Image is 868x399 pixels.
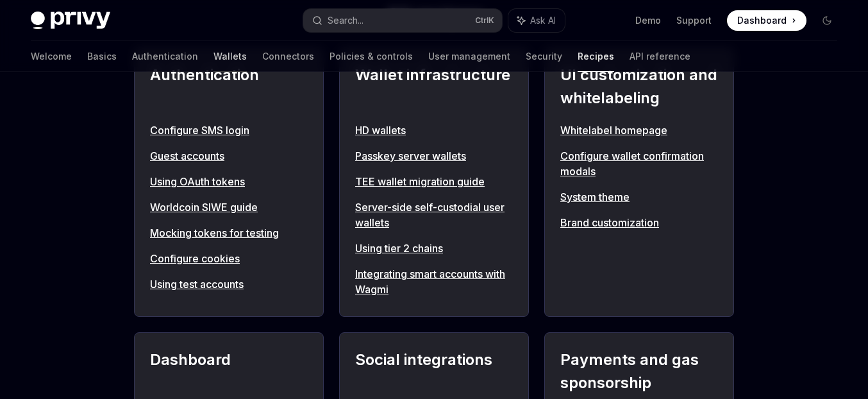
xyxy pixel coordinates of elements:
div: Search... [328,13,363,28]
a: Configure SMS login [150,123,308,138]
a: Wallets [213,41,247,72]
a: Integrating smart accounts with Wagmi [355,266,513,297]
h2: Social integrations [355,348,513,395]
a: Guest accounts [150,148,308,164]
h2: Payments and gas sponsorship [560,348,718,395]
button: Search...CtrlK [303,9,503,32]
a: Brand customization [560,215,718,230]
a: HD wallets [355,123,513,138]
a: Authentication [132,41,198,72]
a: Welcome [31,41,72,72]
a: Using test accounts [150,276,308,292]
span: Ask AI [530,14,556,27]
a: Security [526,41,562,72]
span: Ctrl K [475,15,494,26]
h2: Wallet infrastructure [355,64,513,110]
span: Dashboard [737,14,787,27]
a: System theme [560,189,718,205]
a: Policies & controls [330,41,413,72]
h2: Authentication [150,64,308,110]
a: User management [428,41,510,72]
a: Recipes [578,41,614,72]
img: dark logo [31,12,110,30]
a: Using OAuth tokens [150,174,308,189]
a: Server-side self-custodial user wallets [355,199,513,230]
h2: Dashboard [150,348,308,395]
a: TEE wallet migration guide [355,174,513,189]
a: Basics [87,41,117,72]
a: Configure wallet confirmation modals [560,148,718,179]
button: Ask AI [508,9,565,32]
a: API reference [630,41,690,72]
a: Support [676,14,712,27]
a: Configure cookies [150,251,308,266]
a: Demo [635,14,661,27]
a: Using tier 2 chains [355,241,513,256]
a: Connectors [262,41,314,72]
button: Toggle dark mode [817,10,837,31]
a: Dashboard [727,10,806,31]
h2: UI customization and whitelabeling [560,64,718,110]
a: Mocking tokens for testing [150,225,308,241]
a: Worldcoin SIWE guide [150,199,308,215]
a: Passkey server wallets [355,148,513,164]
a: Whitelabel homepage [560,123,718,138]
